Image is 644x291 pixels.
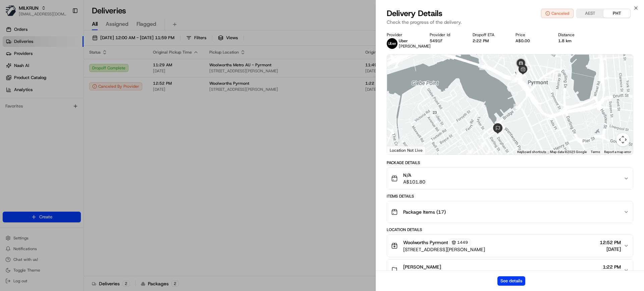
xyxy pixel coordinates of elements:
div: 2 [479,140,486,148]
button: Map camera controls [616,133,630,146]
span: Map data ©2025 Google [550,150,587,154]
div: 2:22 PM [473,38,505,44]
span: [PERSON_NAME] [399,44,431,49]
span: 1:22 PM [603,264,621,270]
span: 12:52 PM [600,239,621,246]
div: 24 [466,148,473,155]
button: Keyboard shortcuts [517,150,546,154]
button: See details [497,276,525,286]
span: [PERSON_NAME] [403,264,441,270]
div: Location Not Live [387,146,426,154]
button: Package Items (17) [387,201,633,223]
p: Check the progress of the delivery. [387,19,633,25]
div: Distance [558,32,590,38]
button: AEST [577,9,603,18]
div: 30 [516,68,524,75]
span: Package Items ( 17 ) [403,209,446,215]
a: Terms (opens in new tab) [591,150,600,154]
div: 20 [518,72,525,79]
div: 3 [516,102,523,109]
div: Items Details [387,194,633,199]
div: 4 [511,76,518,83]
span: Delivery Details [387,8,442,19]
div: Location Details [387,227,633,232]
div: 5 [518,73,526,81]
span: [DATE] [603,270,621,277]
div: A$0.00 [516,38,548,44]
button: Canceled [541,9,574,18]
a: Report a map error [604,150,631,154]
button: N/AA$101.80 [387,168,633,189]
div: Dropoff ETA [473,32,505,38]
a: Open this area in Google Maps (opens a new window) [389,146,411,154]
img: Google [389,146,411,154]
div: Provider Id [430,32,462,38]
span: 1449 [457,240,468,245]
img: uber-new-logo.jpeg [387,38,397,49]
div: 23 [431,109,438,116]
div: 21 [518,71,525,79]
span: [STREET_ADDRESS][PERSON_NAME] [403,246,485,253]
div: 25 [514,104,521,111]
div: Package Details [387,160,633,165]
button: [PERSON_NAME][STREET_ADDRESS]1:22 PM[DATE] [387,260,633,281]
div: Provider [387,32,419,38]
span: Woolworths Pyrmont [403,239,448,246]
div: 1.8 km [558,38,590,44]
div: 31 [517,67,525,75]
span: Uber [399,38,408,44]
div: Price [516,32,548,38]
button: Woolworths Pyrmont1449[STREET_ADDRESS][PERSON_NAME]12:52 PM[DATE] [387,235,633,257]
span: [STREET_ADDRESS] [403,270,447,277]
div: 14 [524,65,531,72]
span: N/A [403,172,425,178]
button: 5491F [430,38,442,44]
span: [DATE] [600,246,621,252]
span: A$101.80 [403,178,425,185]
div: 13 [479,63,487,70]
button: PHT [603,9,630,18]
